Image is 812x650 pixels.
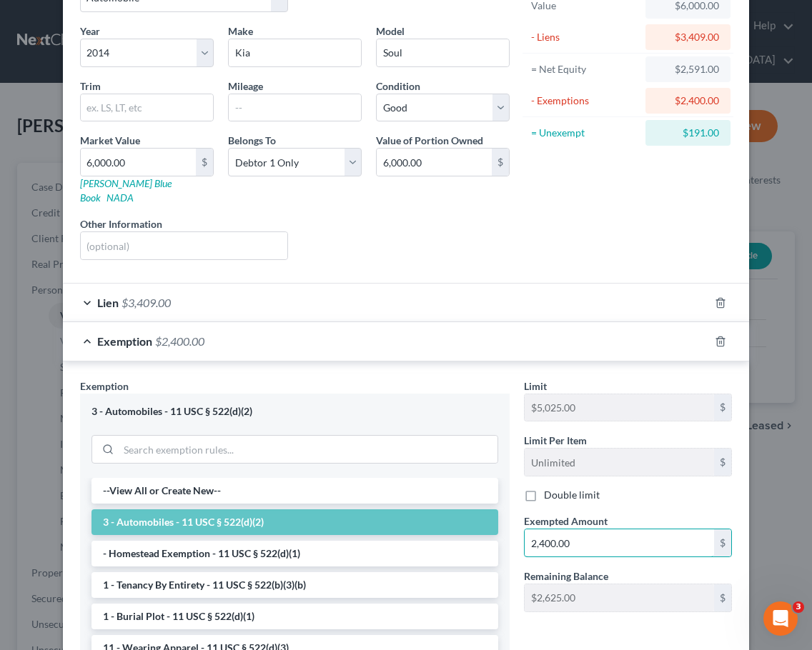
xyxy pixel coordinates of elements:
div: = Unexempt [531,126,639,140]
li: 1 - Burial Plot - 11 USC § 522(d)(1) [91,604,498,629]
span: Make [228,25,253,37]
label: Value of Portion Owned [376,133,483,148]
input: ex. LS, LT, etc [81,94,213,121]
div: $ [196,149,213,176]
span: $2,400.00 [155,334,204,348]
div: - Exemptions [531,94,639,108]
label: Mileage [228,79,263,94]
div: $191.00 [657,126,719,140]
span: Exemption [97,334,152,348]
input: ex. Altima [377,39,509,66]
input: 0.00 [525,529,714,556]
div: $ [714,529,731,556]
input: 0.00 [81,149,196,176]
label: Market Value [80,133,140,148]
span: Limit [524,380,547,392]
span: Exemption [80,380,129,392]
li: 1 - Tenancy By Entirety - 11 USC § 522(b)(3)(b) [91,572,498,598]
div: $ [714,449,731,476]
label: Trim [80,79,101,94]
li: 3 - Automobiles - 11 USC § 522(d)(2) [91,509,498,535]
span: Exempted Amount [524,515,608,527]
iframe: Intercom live chat [763,601,798,636]
div: $ [492,149,509,176]
div: $2,591.00 [657,62,719,76]
div: = Net Equity [531,62,639,76]
input: -- [525,394,714,421]
span: Belongs To [228,134,276,146]
input: (optional) [81,232,287,259]
div: $3,409.00 [657,30,719,44]
input: -- [525,584,714,611]
li: --View All or Create New-- [91,478,498,504]
label: Remaining Balance [524,569,608,584]
input: Search exemption rules... [119,436,497,463]
span: $3,409.00 [122,296,171,309]
input: 0.00 [377,149,492,176]
label: Double limit [544,488,600,502]
div: - Liens [531,30,639,44]
label: Model [376,24,405,39]
label: Year [80,24,100,39]
label: Other Information [80,216,162,231]
span: Lien [97,296,119,309]
div: 3 - Automobiles - 11 USC § 522(d)(2) [91,405,498,419]
input: -- [525,449,714,476]
label: Condition [376,79,420,94]
label: Limit Per Item [524,433,587,448]
input: -- [229,94,361,121]
div: $ [714,394,731,421]
a: NADA [107,191,134,204]
a: [PERSON_NAME] Blue Book [80,177,172,204]
div: $ [714,584,731,611]
div: $2,400.00 [657,94,719,108]
span: 3 [793,601,804,613]
input: ex. Nissan [229,39,361,66]
li: - Homestead Exemption - 11 USC § 522(d)(1) [91,541,498,566]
